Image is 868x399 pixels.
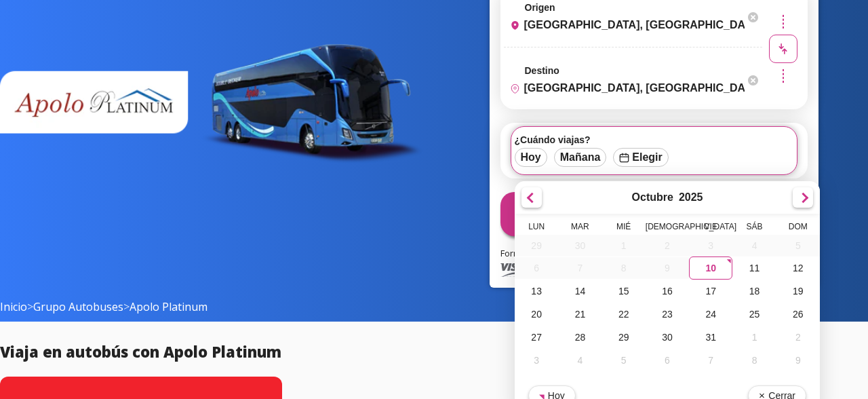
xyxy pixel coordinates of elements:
[515,148,547,167] button: Hoy
[645,235,688,256] div: 02-Oct-25
[500,263,525,277] img: Visa
[732,303,776,326] div: 25-Oct-25
[689,256,732,280] div: 10-Oct-25
[515,257,558,279] div: 06-Oct-25
[515,326,558,349] div: 27-Oct-25
[525,65,559,76] label: Destino
[689,280,732,303] div: 17-Oct-25
[689,222,732,235] th: Viernes
[33,299,123,314] a: Grupo Autobuses
[689,303,732,326] div: 24-Oct-25
[505,8,745,42] input: Buscar Origen
[515,222,558,235] th: Lunes
[645,303,688,326] div: 23-Oct-25
[558,280,601,303] div: 14-Oct-25
[554,148,607,167] button: Mañana
[505,71,745,105] input: Buscar Destino
[631,191,673,204] div: Octubre
[515,349,558,372] div: 03-Nov-25
[732,222,776,235] th: Sábado
[678,191,703,204] div: 2025
[515,303,558,326] div: 20-Oct-25
[601,303,645,326] div: 22-Oct-25
[601,222,645,235] th: Miércoles
[500,247,808,261] p: Formas de pago:
[601,326,645,349] div: 29-Oct-25
[558,326,601,349] div: 28-Oct-25
[645,280,688,303] div: 16-Oct-25
[558,222,601,235] th: Martes
[645,222,688,235] th: Jueves
[645,257,688,279] div: 09-Oct-25
[732,235,776,256] div: 04-Oct-25
[776,303,819,326] div: 26-Oct-25
[613,148,668,167] button: Elegir
[732,256,776,280] div: 11-Oct-25
[601,257,645,279] div: 08-Oct-25
[515,235,558,256] div: 29-Sep-25
[558,235,601,256] div: 30-Sep-25
[776,256,819,280] div: 12-Oct-25
[558,303,601,326] div: 21-Oct-25
[732,280,776,303] div: 18-Oct-25
[601,235,645,256] div: 01-Oct-25
[515,280,558,303] div: 13-Oct-25
[558,349,601,372] div: 04-Nov-25
[776,222,819,235] th: Domingo
[645,326,688,349] div: 30-Oct-25
[500,192,808,236] button: Buscar
[525,2,555,13] label: Origen
[689,349,732,372] div: 07-Nov-25
[776,349,819,372] div: 09-Nov-25
[776,280,819,303] div: 19-Oct-25
[130,299,208,314] span: Apolo Platinum
[776,235,819,256] div: 05-Oct-25
[732,326,776,349] div: 01-Nov-25
[515,134,793,145] label: ¿Cuándo viajas?
[601,349,645,372] div: 05-Nov-25
[732,349,776,372] div: 08-Nov-25
[776,326,819,349] div: 02-Nov-25
[689,326,732,349] div: 31-Oct-25
[689,235,732,256] div: 03-Oct-25
[558,257,601,279] div: 07-Oct-25
[601,280,645,303] div: 15-Oct-25
[645,349,688,372] div: 06-Nov-25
